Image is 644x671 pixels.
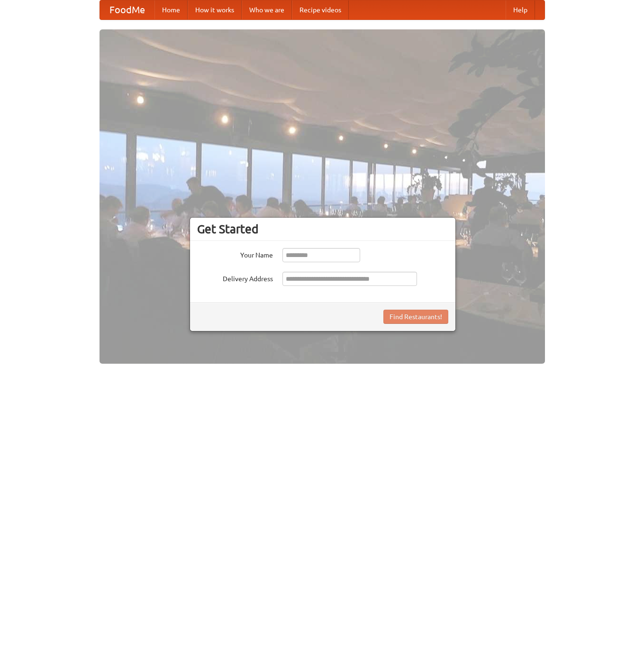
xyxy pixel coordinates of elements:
[154,0,188,19] a: Home
[100,0,154,19] a: FoodMe
[292,0,349,19] a: Recipe videos
[197,222,448,236] h3: Get Started
[383,310,448,324] button: Find Restaurants!
[197,248,273,260] label: Your Name
[242,0,292,19] a: Who we are
[188,0,242,19] a: How it works
[506,0,535,19] a: Help
[197,272,273,284] label: Delivery Address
